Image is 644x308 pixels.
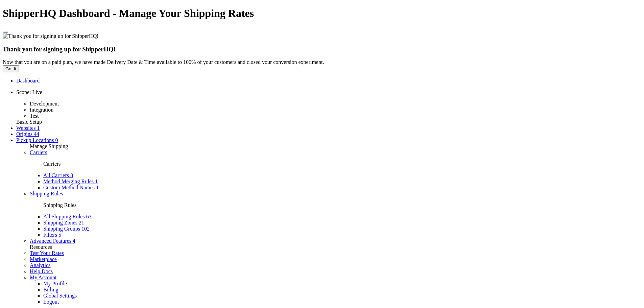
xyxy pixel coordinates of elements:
h3: Thank you for signing up for ShipperHQ! [3,46,641,53]
li: Pickup Locations [16,137,641,143]
a: Logout [43,299,59,305]
li: Integration [30,107,641,113]
span: Shipping Groups [43,226,80,232]
span: Origins [16,131,32,137]
li: Billing [43,287,641,293]
div: Basic Setup [16,119,641,125]
a: Advanced Features 4 [30,238,75,244]
a: Marketplace [30,256,57,262]
span: 63 [86,214,92,219]
span: 102 [81,226,90,232]
a: Filters 5 [43,232,61,238]
span: 1 [96,185,99,190]
span: Integration [30,107,53,113]
li: Shipping Rules [30,191,641,238]
li: All Carriers [43,172,641,179]
p: Carriers [43,161,641,167]
a: Dashboard [16,78,40,84]
span: 21 [79,220,84,226]
span: Method Merging Rules [43,179,94,184]
li: Analytics [30,262,641,268]
a: Analytics [30,262,50,268]
a: Pickup Locations 0 [16,137,58,143]
a: Origins 44 [16,131,39,137]
div: Now that you are on a paid plan, we have made Delivery Date & Time available to 100% of your cust... [3,59,641,65]
span: Custom Method Names [43,185,95,190]
a: My Account [30,275,57,280]
li: All Shipping Rules [43,214,641,220]
li: Help Docs [30,268,641,275]
li: Custom Method Names [43,185,641,191]
span: Filters [43,232,57,238]
li: Test Your Rates [30,250,641,256]
span: Scope: Live [16,89,42,95]
span: 1 [37,125,40,131]
li: Origins [16,131,641,137]
li: My Profile [43,281,641,287]
li: Shipping Groups [43,226,641,232]
p: Shipping Rules [43,202,641,208]
div: Manage Shipping [30,143,641,149]
span: 0 [55,137,58,143]
a: Shipping Zones 21 [43,220,84,226]
span: 8 [70,172,73,178]
a: Test Your Rates [30,250,64,256]
li: My Account [30,275,641,305]
a: Carriers [30,149,47,155]
li: Dashboard [16,78,641,84]
span: 4 [73,238,75,244]
div: Resources [30,244,641,250]
a: Billing [43,287,58,292]
li: Advanced Features [30,238,641,244]
button: Got it [3,65,19,72]
span: Test [30,113,39,119]
li: Marketplace [30,256,641,262]
span: Websites [16,125,35,131]
span: 1 [95,179,98,184]
a: Shipping Groups 102 [43,226,90,232]
a: Global Settings [43,293,77,299]
li: Method Merging Rules [43,179,641,185]
li: Development [30,101,641,107]
a: Shipping Rules [30,191,63,196]
a: Help Docs [30,268,53,274]
span: Advanced Features [30,238,71,244]
span: All Carriers [43,172,69,178]
a: All Carriers 8 [43,172,73,178]
li: Websites [16,125,641,131]
span: 5 [58,232,61,238]
span: Development [30,101,59,106]
span: All Shipping Rules [43,214,85,219]
a: My Profile [43,281,67,286]
img: Thank you for signing up for ShipperHQ! [3,33,99,39]
li: Filters [43,232,641,238]
a: Method Merging Rules 1 [43,179,98,184]
a: All Shipping Rules 63 [43,214,92,219]
span: 44 [34,131,39,137]
span: Shipping Zones [43,220,77,226]
a: Custom Method Names 1 [43,185,99,190]
h1: ShipperHQ Dashboard - Manage Your Shipping Rates [3,7,641,20]
li: Shipping Zones [43,220,641,226]
li: Carriers [30,149,641,191]
span: Pickup Locations [16,137,54,143]
li: Test [30,113,641,119]
li: Global Settings [43,293,641,299]
a: Websites 1 [16,125,40,131]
